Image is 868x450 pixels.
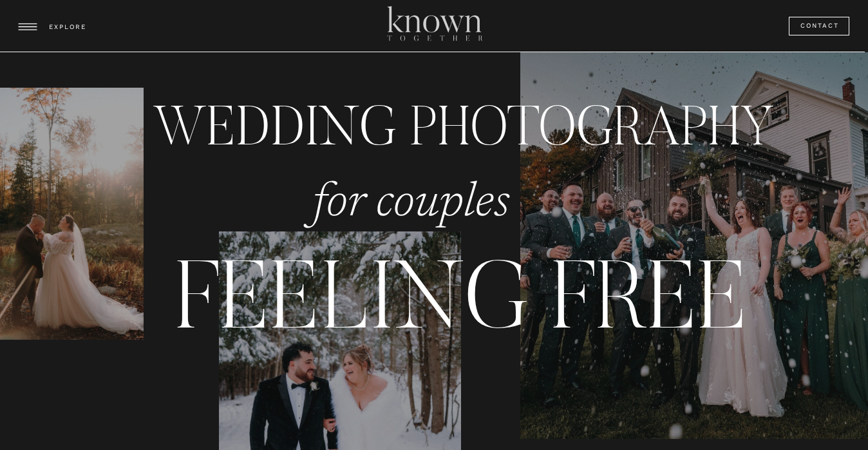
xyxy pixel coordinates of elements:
[99,239,823,331] h3: FEELING FREE
[49,21,89,34] h3: EXPLORE
[312,175,513,239] h2: for couples
[153,93,789,164] h2: WEDDING PHOTOGRAPHY
[800,20,840,32] a: Contact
